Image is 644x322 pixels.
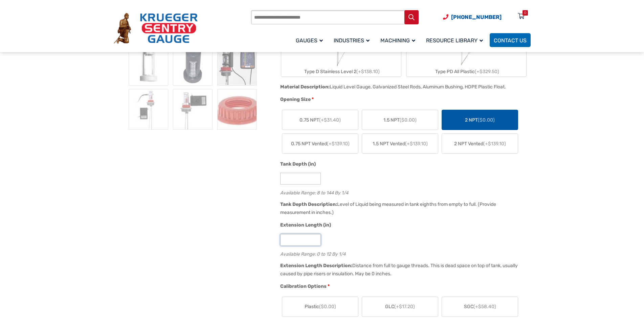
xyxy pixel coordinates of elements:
span: Calibration Options [280,283,327,289]
img: At A Glance - Image 4 [129,45,168,86]
img: At A Glance - Image 8 [173,89,213,130]
abbr: required [328,283,330,290]
a: Gauges [292,32,330,48]
span: Contact Us [494,37,527,44]
div: Available Range: 0 to 12 By 1/4 [280,250,527,256]
span: (+$329.50) [475,69,499,74]
span: SGC [464,303,496,310]
label: Type D Stainless Level 2 [281,34,401,77]
a: Industries [330,32,376,48]
span: ($0.00) [400,117,417,123]
img: At A Glance - Image 9 [217,89,257,130]
span: Extension Length (in) [280,222,331,228]
span: GLC [385,303,415,310]
span: 2 NPT Vented [454,140,506,147]
span: Machining [380,37,415,44]
span: ($0.00) [478,117,495,123]
a: Contact Us [490,33,531,47]
span: Opening Size [280,96,311,102]
img: At A Glance - Image 7 [129,89,168,130]
span: Industries [334,37,370,44]
img: Krueger Sentry Gauge [114,13,198,44]
img: At A Glance - Image 5 [173,45,213,86]
span: Tank Depth (in) [280,161,316,167]
span: 1.5 NPT Vented [373,140,428,147]
span: 0.75 NPT Vented [291,140,350,147]
span: Extension Length Description: [280,263,352,269]
span: (+$139.10) [405,141,428,147]
div: Level of Liquid being measured in tank eighths from empty to full. (Provide measurement in inches.) [280,201,496,215]
span: (+$17.20) [394,304,415,309]
div: Type PD All Plastic [406,67,526,77]
div: Available Range: 8 to 144 By 1/4 [280,189,527,195]
label: Type PD All Plastic [406,34,526,77]
span: Tank Depth Description: [280,201,337,207]
span: (+$138.10) [356,69,380,74]
span: 1.5 NPT [383,116,417,124]
span: 2 NPT [465,116,495,124]
span: (+$139.10) [483,141,506,147]
span: (+$58.40) [473,304,496,309]
a: Resource Library [422,32,490,48]
span: (+$31.40) [319,117,341,123]
span: [PHONE_NUMBER] [451,14,502,20]
div: Liquid Level Gauge, Galvanized Steel Rods, Aluminum Bushing, HDPE Plastic Float. [330,84,506,90]
span: 0.75 NPT [299,116,341,124]
span: ($0.00) [319,304,336,309]
span: (+$139.10) [327,141,350,147]
a: Phone Number (920) 434-8860 [443,13,502,21]
img: At A Glance - Image 6 [217,45,257,86]
span: Material Description: [280,84,330,90]
span: Resource Library [426,37,483,44]
abbr: required [312,96,314,103]
span: Plastic [305,303,336,310]
div: Distance from full to gauge threads. This is dead space on top of tank, usually caused by pipe ri... [280,263,518,277]
div: 0 [524,10,526,16]
span: Gauges [296,37,323,44]
div: Type D Stainless Level 2 [281,67,401,77]
a: Machining [376,32,422,48]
